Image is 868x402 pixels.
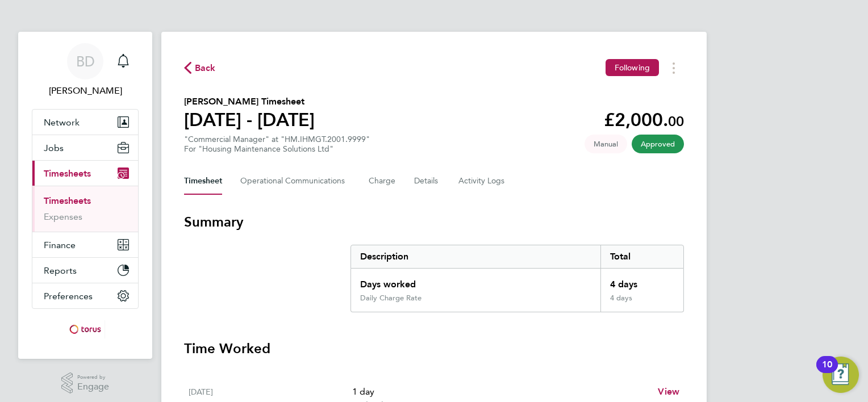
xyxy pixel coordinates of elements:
[184,340,684,358] h3: Time Worked
[184,144,370,154] div: For "Housing Maintenance Solutions Ltd"
[32,135,138,160] button: Jobs
[32,320,139,338] a: Go to home page
[351,245,600,268] div: Description
[184,95,315,108] h2: [PERSON_NAME] Timesheet
[44,291,93,301] span: Preferences
[184,108,315,131] h1: [DATE] - [DATE]
[65,320,105,338] img: torus-logo-retina.png
[44,168,91,179] span: Timesheets
[668,113,684,129] span: 00
[352,385,649,399] p: 1 day
[823,357,859,393] button: Open Resource Center, 10 new notifications
[195,61,216,75] span: Back
[76,54,95,69] span: BD
[61,372,110,394] a: Powered byEngage
[351,269,600,294] div: Days worked
[615,62,650,73] span: Following
[369,167,396,195] button: Charge
[77,382,109,392] span: Engage
[184,213,684,231] h3: Summary
[663,59,684,77] button: Timesheets Menu
[32,110,138,135] button: Network
[585,135,627,153] span: This timesheet was manually created.
[600,269,683,294] div: 4 days
[822,365,832,379] div: 10
[44,265,77,276] span: Reports
[184,135,370,154] div: "Commercial Manager" at "HM.IHMGT.2001.9999"
[600,245,683,268] div: Total
[458,167,506,195] button: Activity Logs
[77,372,109,382] span: Powered by
[606,59,659,76] button: Following
[32,43,139,98] a: BD[PERSON_NAME]
[32,232,138,257] button: Finance
[240,167,350,195] button: Operational Communications
[32,186,138,232] div: Timesheets
[32,161,138,186] button: Timesheets
[360,294,422,303] div: Daily Charge Rate
[658,385,679,399] a: View
[600,294,683,312] div: 4 days
[632,135,684,153] span: This timesheet has been approved.
[604,109,684,131] app-decimal: £2,000.
[44,117,80,128] span: Network
[32,84,139,98] span: Brent Davies
[18,32,152,359] nav: Main navigation
[184,167,222,195] button: Timesheet
[44,143,64,153] span: Jobs
[350,245,684,312] div: Summary
[658,386,679,397] span: View
[44,195,91,206] a: Timesheets
[44,211,82,222] a: Expenses
[32,283,138,308] button: Preferences
[32,258,138,283] button: Reports
[414,167,440,195] button: Details
[184,61,216,75] button: Back
[44,240,76,250] span: Finance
